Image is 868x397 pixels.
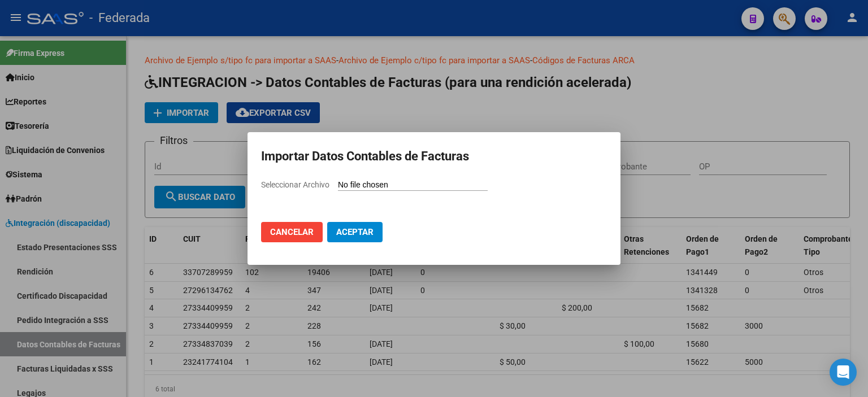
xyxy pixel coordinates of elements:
[261,180,329,189] span: Seleccionar Archivo
[336,227,374,237] span: Aceptar
[830,359,857,386] div: Open Intercom Messenger
[261,146,607,167] h2: Importar Datos Contables de Facturas
[261,222,323,242] button: Cancelar
[327,222,383,242] button: Aceptar
[270,227,314,237] span: Cancelar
